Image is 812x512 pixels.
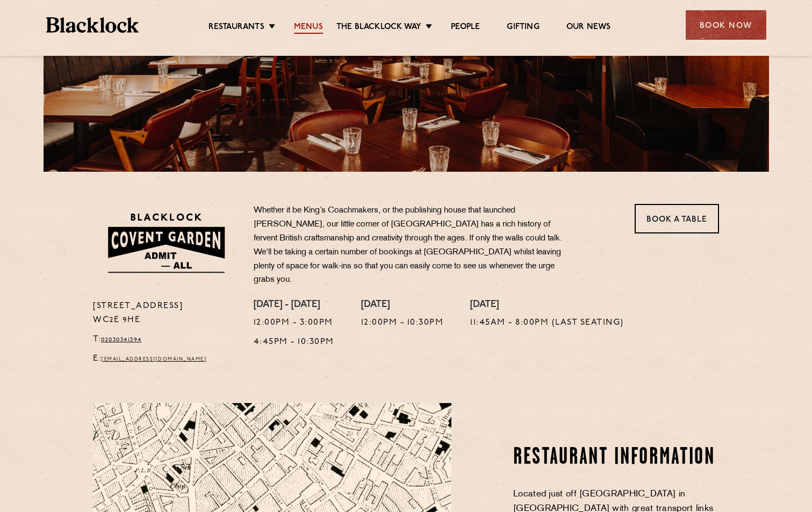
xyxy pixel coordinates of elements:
[93,333,238,347] p: T:
[93,204,238,282] img: BLA_1470_CoventGarden_Website_Solid.svg
[470,316,624,330] p: 11:45am - 8:00pm (Last Seating)
[336,22,421,34] a: The Blacklock Way
[254,204,571,287] p: Whether it be King’s Coachmakers, or the publishing house that launched [PERSON_NAME], our little...
[93,299,238,327] p: [STREET_ADDRESS] WC2E 9HE
[101,337,142,343] a: 02030341394
[451,22,480,34] a: People
[294,22,323,34] a: Menus
[102,357,206,362] a: [EMAIL_ADDRESS][DOMAIN_NAME]
[635,204,719,233] a: Book a Table
[254,299,334,311] h4: [DATE] - [DATE]
[470,299,624,311] h4: [DATE]
[566,22,611,34] a: Our News
[254,335,334,349] p: 4:45pm - 10:30pm
[686,10,766,40] div: Book Now
[361,299,444,311] h4: [DATE]
[209,22,264,34] a: Restaurants
[254,316,334,330] p: 12:00pm - 3:00pm
[46,17,139,33] img: BL_Textured_Logo-footer-cropped.svg
[513,444,719,471] h2: Restaurant information
[507,22,539,34] a: Gifting
[361,316,444,330] p: 12:00pm - 10:30pm
[93,352,238,366] p: E:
